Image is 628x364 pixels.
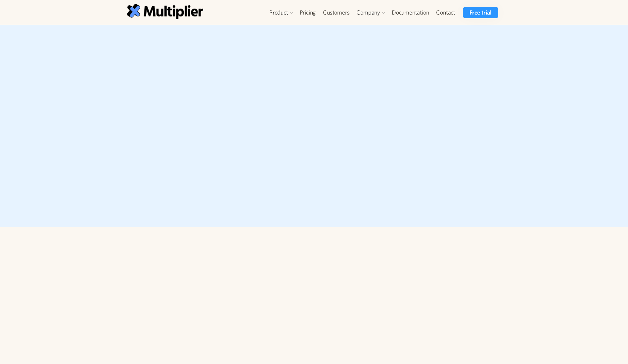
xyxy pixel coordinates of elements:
div: Product [266,7,296,18]
a: Customers [319,7,353,18]
div: Company [356,9,380,17]
a: Documentation [388,7,432,18]
a: Free trial [463,7,498,18]
div: Product [269,9,288,17]
a: Contact [432,7,459,18]
a: Pricing [296,7,320,18]
div: Company [353,7,388,18]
